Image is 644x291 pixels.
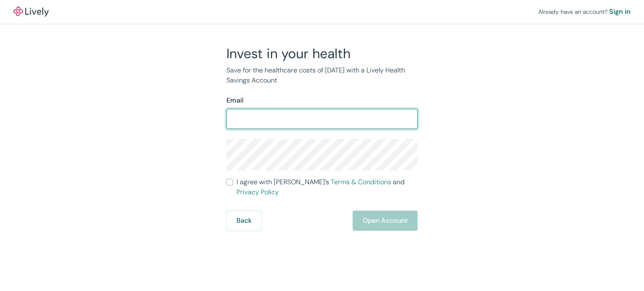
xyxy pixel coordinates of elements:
a: Sign in [609,7,631,17]
div: Already have an account? [538,7,631,17]
button: Back [226,211,262,231]
p: Save for the healthcare costs of [DATE] with a Lively Health Savings Account [226,65,418,85]
span: I agree with [PERSON_NAME]’s and [236,177,418,197]
a: Terms & Conditions [331,178,391,186]
img: Lively [13,7,49,17]
label: Email [226,95,244,106]
h2: Invest in your health [226,45,418,62]
a: LivelyLively [13,7,49,17]
a: Privacy Policy [236,188,279,196]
